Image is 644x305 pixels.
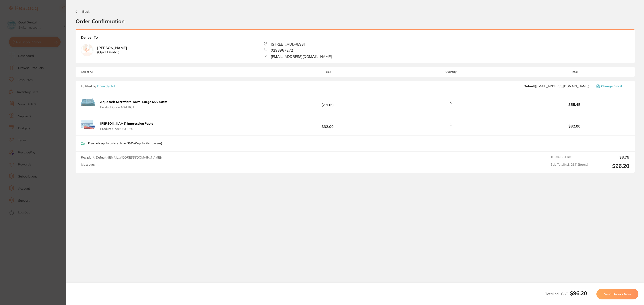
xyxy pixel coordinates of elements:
[76,10,89,13] button: Back
[81,117,95,132] img: cjFkeG10NQ
[100,121,153,125] b: [PERSON_NAME] Impression Paste
[97,46,127,54] b: [PERSON_NAME]
[450,123,452,127] span: 1
[100,105,167,109] span: Product Code: AS-LRG1
[100,127,153,131] span: Product Code: 9531950
[82,10,89,14] span: Back
[99,121,155,131] button: [PERSON_NAME] Impression Paste Product Code:9531950
[524,84,535,88] b: Default
[271,54,332,58] span: [EMAIL_ADDRESS][DOMAIN_NAME]
[524,84,589,88] span: sales@orien.com.au
[604,292,631,296] span: Send Orders Now
[596,289,638,299] button: Send Orders Now
[520,124,629,128] b: $32.00
[81,84,115,88] p: Fulfilled by
[592,163,629,169] output: $96.20
[81,35,629,42] b: Deliver To
[273,70,382,73] span: Price
[88,142,162,145] p: Free delivery for orders above $300 (Only for Metro areas)
[81,163,95,167] label: Message:
[273,121,382,129] b: $32.00
[592,155,629,159] output: $8.75
[97,50,127,54] span: ( Opal Dental )
[81,70,126,73] span: Select All
[100,100,167,104] b: Aquasorb Microfibre Towel Large 65 x 50cm
[81,44,93,56] img: empty.jpg
[76,18,635,25] h2: Order Confirmation
[595,84,629,88] button: Change Email
[271,48,293,52] span: 0298967272
[81,96,95,110] img: YzE0cThtdw
[601,84,622,88] span: Change Email
[570,290,587,297] b: $96.20
[450,101,452,105] span: 5
[383,70,520,73] span: Quantity
[97,84,115,88] a: Orien dental
[520,102,629,107] b: $55.45
[520,70,629,73] span: Total
[551,155,588,159] span: 10.0 % GST Incl.
[273,99,382,107] b: $11.09
[551,163,588,169] span: Sub Total Incl. GST ( 2 Items)
[99,100,169,109] button: Aquasorb Microfibre Towel Large 65 x 50cm Product Code:AS-LRG1
[98,163,100,167] p: -
[545,292,587,296] span: Total Incl. GST
[271,42,305,46] span: [STREET_ADDRESS]
[81,155,162,159] span: Recipient: Default ( [EMAIL_ADDRESS][DOMAIN_NAME] )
